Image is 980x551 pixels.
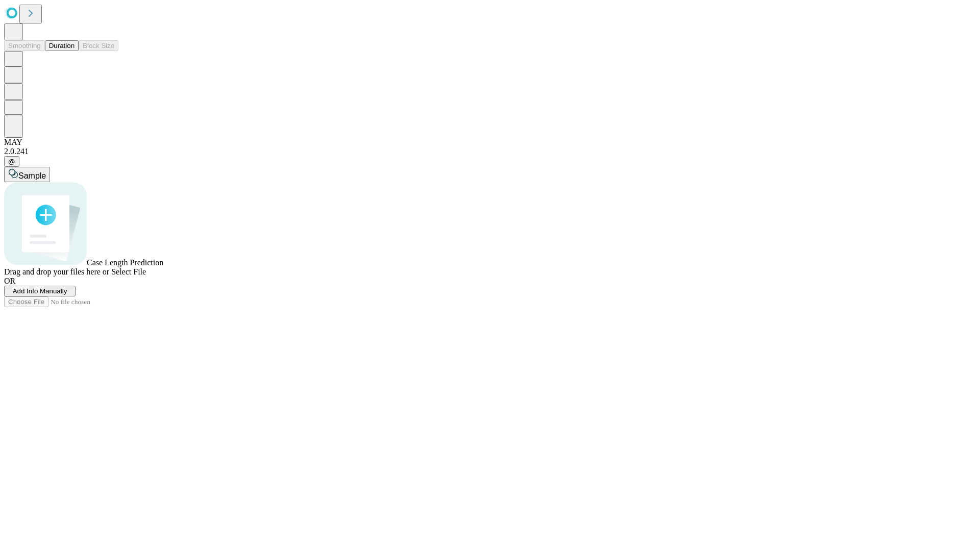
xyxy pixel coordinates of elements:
[4,277,15,285] span: OR
[4,167,50,182] button: Sample
[18,171,46,180] span: Sample
[4,40,45,51] button: Smoothing
[4,138,976,147] div: MAY
[45,40,79,51] button: Duration
[8,158,15,165] span: @
[111,267,146,276] span: Select File
[4,267,109,276] span: Drag and drop your files here or
[4,147,976,156] div: 2.0.241
[4,286,76,296] button: Add Info Manually
[13,287,67,295] span: Add Info Manually
[4,156,19,167] button: @
[79,40,118,51] button: Block Size
[87,258,163,267] span: Case Length Prediction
